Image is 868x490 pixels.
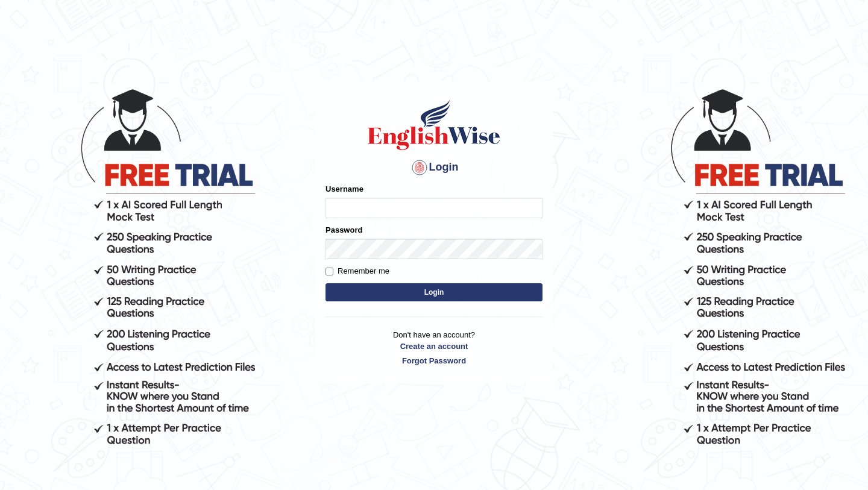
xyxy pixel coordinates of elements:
[325,329,542,366] p: Don't have an account?
[325,268,333,275] input: Remember me
[325,283,542,301] button: Login
[325,224,362,236] label: Password
[365,98,503,152] img: Logo of English Wise sign in for intelligent practice with AI
[325,355,542,366] a: Forgot Password
[325,158,542,177] h4: Login
[325,341,542,352] a: Create an account
[325,183,363,195] label: Username
[325,265,389,277] label: Remember me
